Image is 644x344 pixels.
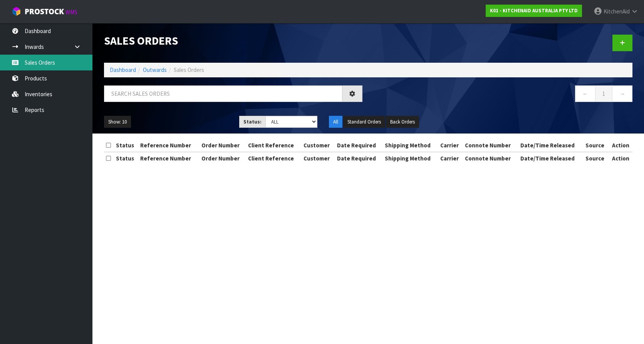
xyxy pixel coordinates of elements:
strong: Status: [243,119,262,125]
th: Client Reference [246,152,302,164]
a: → [612,85,632,102]
img: cube-alt.png [12,7,21,16]
a: ← [575,85,595,102]
th: Status [114,152,139,164]
h1: Sales Orders [104,35,362,47]
th: Action [609,139,632,152]
th: Date/Time Released [518,139,583,152]
th: Carrier [438,152,463,164]
th: Source [584,152,609,164]
th: Shipping Method [383,152,438,164]
th: Shipping Method [383,139,438,152]
th: Date Required [335,139,383,152]
th: Reference Number [138,152,199,164]
th: Customer [302,139,335,152]
th: Client Reference [246,139,302,152]
span: ProStock [25,7,64,17]
th: Source [584,139,609,152]
a: Outwards [143,66,167,73]
th: Customer [302,152,335,164]
a: 1 [595,85,612,102]
th: Connote Number [463,139,518,152]
th: Connote Number [463,152,518,164]
th: Carrier [438,139,463,152]
nav: Page navigation [374,85,632,104]
th: Order Number [200,152,247,164]
a: Dashboard [110,66,136,73]
th: Date/Time Released [518,152,583,164]
strong: K01 - KITCHENAID AUSTRALIA PTY LTD [490,7,578,14]
input: Search sales orders [104,85,342,102]
th: Date Required [335,152,383,164]
th: Status [114,139,139,152]
span: KitchenAid [604,8,630,15]
button: All [329,116,342,128]
span: Sales Orders [174,66,204,73]
th: Order Number [200,139,247,152]
th: Action [609,152,632,164]
th: Reference Number [138,139,199,152]
small: WMS [65,8,77,16]
button: Standard Orders [343,116,385,128]
button: Show: 10 [104,116,131,128]
button: Back Orders [386,116,419,128]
